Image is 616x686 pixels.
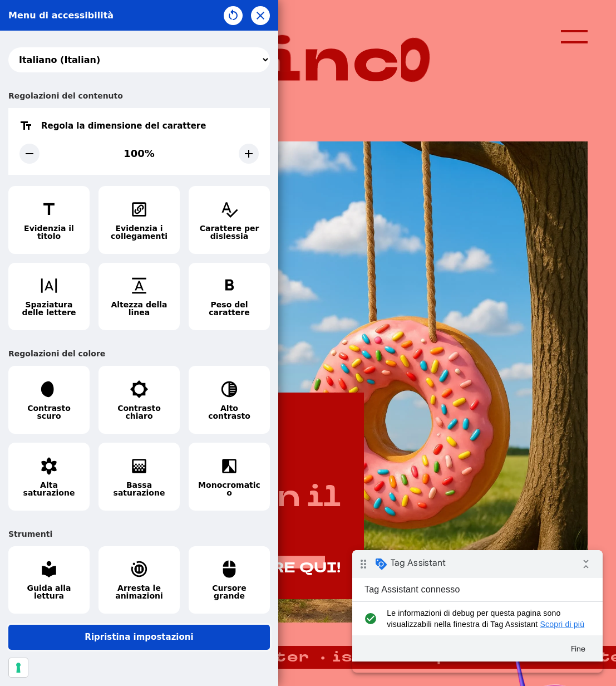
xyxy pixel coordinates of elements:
button: Bassa saturazione [98,443,180,511]
span: Carattere per dislessia [198,224,260,240]
span: Bassa saturazione [108,481,170,497]
button: Carattere per dislessia [189,186,270,254]
button: Chiudi [251,6,270,25]
button: Evidenzia i collegamenti [98,186,180,254]
button: Altezza della linea [98,263,180,331]
span: Guida alla lettura [18,584,80,600]
select: Lingua [8,47,270,72]
button: Ripristina impostazioni [224,6,243,25]
span: Monocromatico [198,481,260,497]
div: Aumenta la dimensione del carattere [239,144,259,164]
span: Evidenzia il titolo [18,224,80,240]
span: Le informazioni di debug per questa pagina sono visualizzabili nella finestra di Tag Assistant [35,57,232,80]
button: Cursore grande [189,546,270,614]
span: Altezza della linea [108,301,170,316]
span: Arresta le animazioni [108,584,170,600]
button: Le tue preferenze relative al consenso per le tecnologie di tracciamento [9,658,28,677]
div: Strumenti [8,522,270,546]
button: Ripristina impostazioni [8,625,270,650]
div: Diminuisci la dimensione del carattere [19,144,40,164]
button: Guida alla lettura [8,546,90,614]
button: Fine [206,89,246,109]
button: Arresta le animazioni [98,546,180,614]
div: 100% [124,149,155,159]
a: Scopri di più [188,70,233,79]
span: Evidenzia i collegamenti [108,224,170,240]
span: Alto contrasto [198,404,260,420]
i: Comprimi badge di debug [223,3,245,25]
span: Cursore grande [198,584,260,600]
div: Regola la dimensione del carattere [41,122,206,130]
span: Contrasto chiaro [108,404,170,420]
button: Contrasto chiaro [98,366,180,434]
div: Menu di accessibilità [8,11,114,20]
button: Alto contrasto [189,366,270,434]
span: Contrasto scuro [18,404,80,420]
i: check_circle [9,57,27,80]
button: Monocromatico [189,443,270,511]
button: Peso del carattere [189,263,270,331]
button: Contrasto scuro [8,366,90,434]
div: Regolazioni del colore [8,341,270,366]
button: Alta saturazione [8,443,90,511]
span: Spaziatura delle lettere [18,301,80,316]
button: Evidenzia il titolo [8,186,90,254]
span: Tag Assistant [38,7,93,18]
button: Spaziatura delle lettere [8,263,90,331]
div: Regolazioni del contenuto [8,84,270,108]
span: Peso del carattere [198,301,260,316]
span: Alta saturazione [18,481,80,497]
